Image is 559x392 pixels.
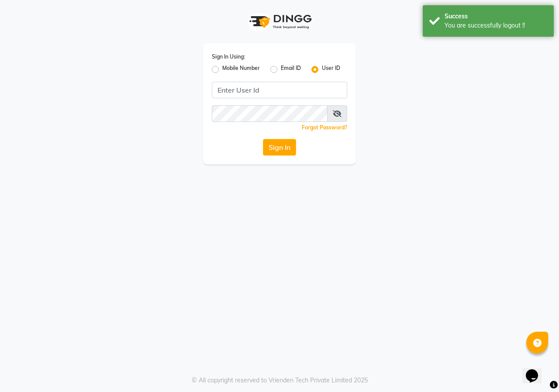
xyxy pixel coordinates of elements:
iframe: chat widget [522,357,550,383]
label: Mobile Number [222,64,260,75]
label: User ID [322,64,340,75]
div: You are successfully logout !! [445,21,547,30]
input: Username [212,82,347,98]
a: Forgot Password? [302,124,347,131]
label: Sign In Using: [212,53,245,61]
div: Success [445,12,547,21]
input: Username [212,105,328,122]
img: logo1.svg [245,9,314,35]
button: Sign In [263,139,296,156]
label: Email ID [281,64,301,75]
